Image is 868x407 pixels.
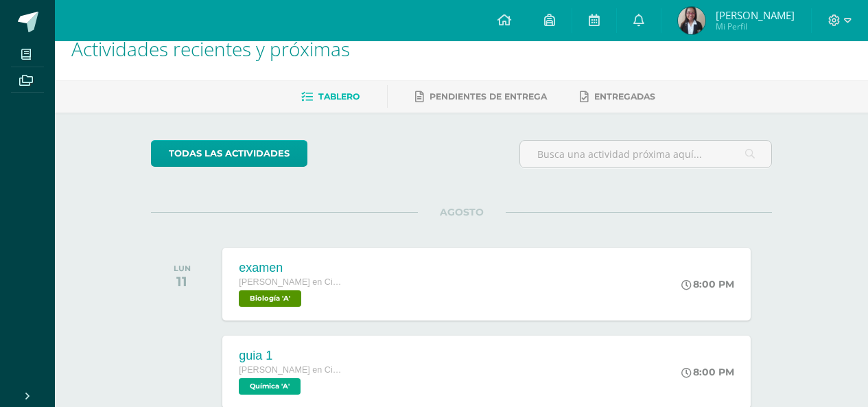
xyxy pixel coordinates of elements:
div: LUN [174,264,191,273]
span: [PERSON_NAME] en Ciencias Biológicas [PERSON_NAME]. CCLL en Ciencias Biológicas [239,277,342,287]
span: AGOSTO [418,206,506,218]
span: Actividades recientes y próximas [71,36,350,62]
span: Entregadas [594,91,655,102]
a: Entregadas [580,86,655,108]
span: Tablero [318,91,360,102]
div: 11 [174,273,191,290]
span: Química 'A' [239,378,301,395]
span: [PERSON_NAME] en Ciencias Biológicas [PERSON_NAME]. CCLL en Ciencias Biológicas [239,365,342,375]
input: Busca una actividad próxima aquí... [520,141,771,167]
img: 02b1ea13f448a07c5df20914186e344a.png [678,7,705,34]
div: examen [239,261,342,275]
a: todas las Actividades [151,140,307,167]
a: Tablero [301,86,360,108]
div: 8:00 PM [681,366,734,378]
a: Pendientes de entrega [415,86,547,108]
span: Mi Perfil [716,21,795,32]
span: Biología 'A' [239,290,301,307]
span: [PERSON_NAME] [716,8,795,22]
span: Pendientes de entrega [430,91,547,102]
div: 8:00 PM [681,278,734,290]
div: guia 1 [239,349,342,363]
